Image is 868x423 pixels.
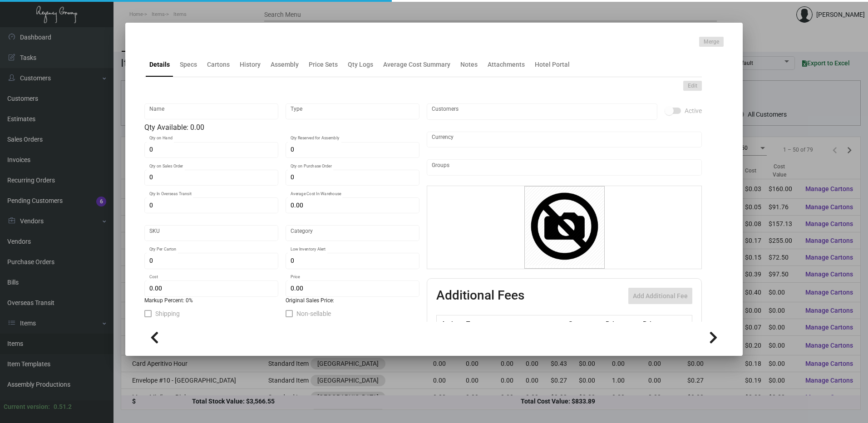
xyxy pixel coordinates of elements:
[628,288,692,304] button: Add Additional Fee
[704,38,719,46] span: Merge
[54,402,72,412] div: 0.51.2
[271,60,299,69] div: Assembly
[383,60,450,69] div: Average Cost Summary
[432,164,697,171] input: Add new..
[633,292,688,300] span: Add Additional Fee
[4,402,50,412] div: Current version:
[699,37,724,47] button: Merge
[603,315,641,331] th: Price
[296,308,331,319] span: Non-sellable
[432,108,653,115] input: Add new..
[488,60,525,69] div: Attachments
[149,60,170,69] div: Details
[535,60,570,69] div: Hotel Portal
[144,122,419,133] div: Qty Available: 0.00
[180,60,197,69] div: Specs
[309,60,338,69] div: Price Sets
[683,81,702,91] button: Edit
[240,60,261,69] div: History
[348,60,373,69] div: Qty Logs
[641,315,681,331] th: Price type
[464,315,566,331] th: Type
[688,82,697,90] span: Edit
[566,315,603,331] th: Cost
[436,288,524,304] h2: Additional Fees
[437,315,464,331] th: Active
[460,60,478,69] div: Notes
[155,308,180,319] span: Shipping
[207,60,230,69] div: Cartons
[685,105,702,116] span: Active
